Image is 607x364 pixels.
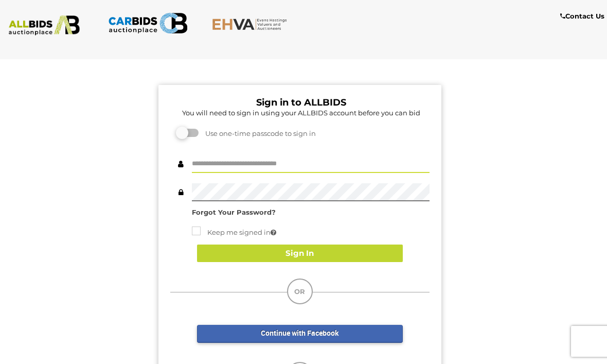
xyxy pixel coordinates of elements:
[212,18,291,30] img: EHVA.com.au
[200,129,316,137] span: Use one-time passcode to sign in
[560,10,607,22] a: Contact Us
[192,208,276,216] a: Forgot Your Password?
[108,10,187,36] img: CARBIDS.com.au
[192,227,276,238] label: Keep me signed in
[256,97,346,108] b: Sign in to ALLBIDS
[560,12,604,20] b: Contact Us
[197,245,403,263] button: Sign In
[197,325,403,343] a: Continue with Facebook
[173,109,430,116] h5: You will need to sign in using your ALLBIDS account before you can bid
[287,279,313,304] div: OR
[5,15,84,36] img: ALLBIDS.com.au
